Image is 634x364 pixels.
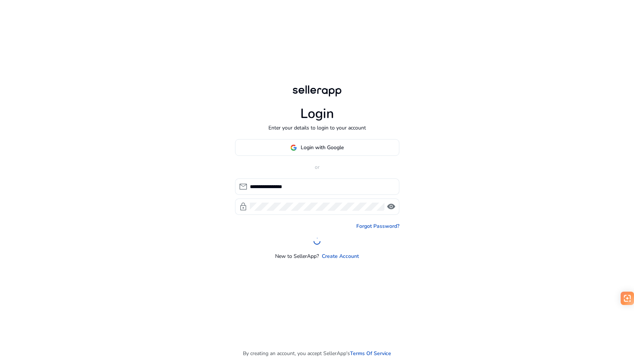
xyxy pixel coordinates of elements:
[350,350,391,357] a: Terms Of Service
[239,182,248,191] span: mail
[268,124,366,132] p: Enter your details to login to your account
[300,106,334,122] h1: Login
[235,139,399,156] button: Login with Google
[301,144,344,151] span: Login with Google
[387,202,396,211] span: visibility
[322,252,359,260] a: Create Account
[239,202,248,211] span: lock
[290,144,297,151] img: google-logo.svg
[356,222,399,230] a: Forgot Password?
[275,252,319,260] p: New to SellerApp?
[235,163,399,171] p: or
